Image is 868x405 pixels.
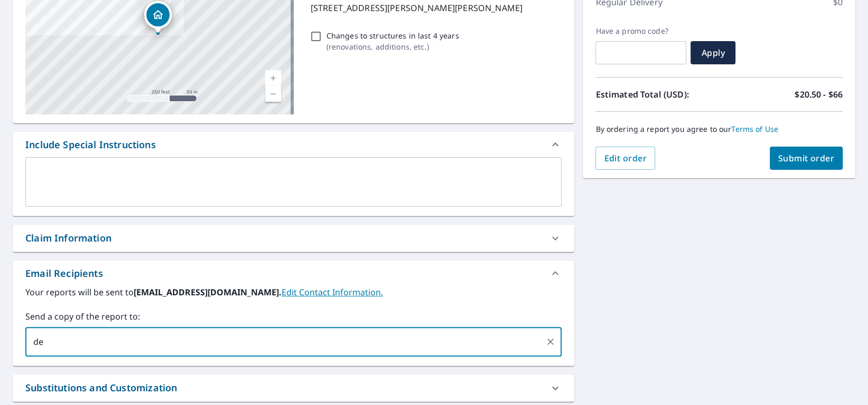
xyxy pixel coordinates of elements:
[595,147,655,170] button: Edit order
[543,334,558,349] button: Clear
[134,286,282,298] b: [EMAIL_ADDRESS][DOMAIN_NAME].
[25,310,562,323] label: Send a copy of the report to:
[604,152,647,164] span: Edit order
[144,1,172,34] div: Dropped pin, building 1, Residential property, 2101 Carleton Pl Fort Smith, AR 72908
[311,2,558,14] p: [STREET_ADDRESS][PERSON_NAME][PERSON_NAME]
[795,88,843,101] p: $20.50 - $66
[13,261,574,286] div: Email Recipients
[731,124,778,134] a: Terms of Use
[25,286,562,298] label: Your reports will be sent to
[25,231,111,245] div: Claim Information
[595,26,686,36] label: Have a promo code?
[265,70,281,86] a: Current Level 17, Zoom In
[699,47,727,59] span: Apply
[595,124,843,134] p: By ordering a report you agree to our
[13,132,574,157] div: Include Special Instructions
[25,381,177,395] div: Substitutions and Customization
[690,41,735,64] button: Apply
[282,286,383,298] a: EditContactInfo
[25,266,103,281] div: Email Recipients
[265,86,281,102] a: Current Level 17, Zoom Out
[25,138,156,152] div: Include Special Instructions
[778,152,835,164] span: Submit order
[770,147,843,170] button: Submit order
[13,374,574,401] div: Substitutions and Customization
[326,30,459,41] p: Changes to structures in last 4 years
[13,225,574,252] div: Claim Information
[595,88,719,101] p: Estimated Total (USD):
[326,41,459,52] p: ( renovations, additions, etc. )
